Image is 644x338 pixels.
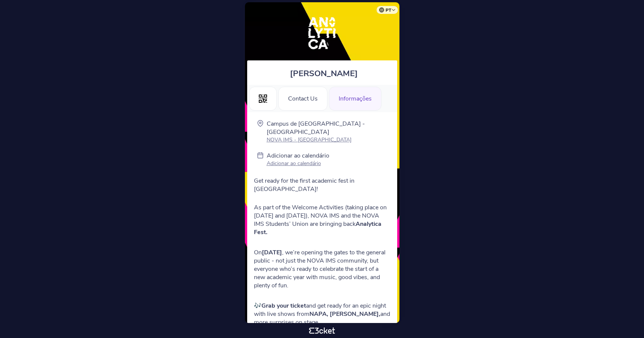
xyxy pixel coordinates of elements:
[254,177,354,193] span: Get ready for the first academic fest in [GEOGRAPHIC_DATA]!
[254,248,390,290] p: On , we’re opening the gates to the general public - not just the NOVA IMS community, but everyon...
[278,87,327,111] div: Contact Us
[278,94,327,102] a: Contact Us
[254,220,381,236] strong: Analytica Fest.
[309,310,380,318] strong: NAPA, [PERSON_NAME],
[267,152,329,168] a: Adicionar ao calendário Adicionar ao calendário
[267,136,387,143] p: NOVA IMS - [GEOGRAPHIC_DATA]
[299,10,345,57] img: Analytica Fest 2025 - Sep 6th
[262,248,282,257] strong: [DATE]
[254,203,390,236] p: As part of the Welcome Activities (taking place on [DATE] and [DATE]), NOVA IMS and the NOVA IMS ...
[267,120,387,143] a: Campus de [GEOGRAPHIC_DATA] - [GEOGRAPHIC_DATA] NOVA IMS - [GEOGRAPHIC_DATA]
[254,302,390,326] p: 🎶 and get ready for an epic night with live shows from and more surprises on stage.
[267,120,387,136] p: Campus de [GEOGRAPHIC_DATA] - [GEOGRAPHIC_DATA]
[329,87,381,111] div: Informações
[261,302,306,310] strong: Grab your ticket
[267,160,329,167] p: Adicionar ao calendário
[329,94,381,102] a: Informações
[267,152,329,160] p: Adicionar ao calendário
[290,68,358,79] span: [PERSON_NAME]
